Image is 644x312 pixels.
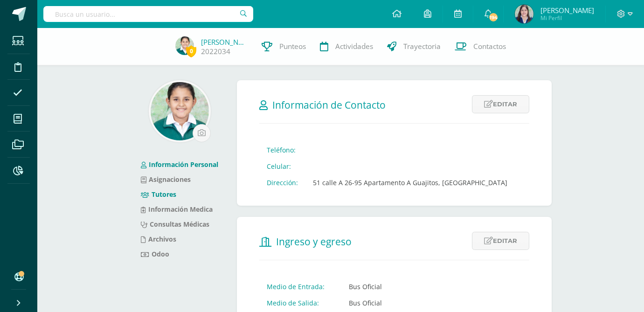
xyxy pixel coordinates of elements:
[255,28,313,65] a: Punteos
[141,160,218,169] a: Información Personal
[448,28,513,65] a: Contactos
[259,278,341,295] td: Medio de Entrada:
[341,295,395,311] td: Bus Oficial
[472,95,529,113] a: Editar
[259,295,341,311] td: Medio de Salida:
[141,220,209,229] a: Consultas Médicas
[141,175,191,184] a: Asignaciones
[272,98,386,111] span: Información de Contacto
[473,42,506,51] span: Contactos
[201,47,230,56] a: 2022034
[305,174,515,191] td: 51 calle A 26-95 Apartamento A Guajitos, [GEOGRAPHIC_DATA]
[201,37,248,47] a: [PERSON_NAME]
[540,14,594,22] span: Mi Perfil
[515,5,533,23] img: 4580ac292eff67b9f38c534a54293cd6.png
[141,235,176,243] a: Archivos
[488,12,499,22] span: 194
[313,28,380,65] a: Actividades
[141,190,176,199] a: Tutores
[175,36,194,55] img: 0c7bcd799eb2b3ae8c73e206a6370d9c.png
[43,6,253,22] input: Busca un usuario...
[259,158,305,174] td: Celular:
[403,42,441,51] span: Trayectoria
[259,174,305,191] td: Dirección:
[186,45,196,57] span: 0
[276,235,352,248] span: Ingreso y egreso
[141,250,169,258] a: Odoo
[380,28,448,65] a: Trayectoria
[341,278,395,295] td: Bus Oficial
[259,142,305,158] td: Teléfono:
[151,82,209,140] img: 3cfc2cf642fbf579a027239e38c32aa8.png
[472,232,529,250] a: Editar
[335,42,373,51] span: Actividades
[279,42,306,51] span: Punteos
[540,6,594,15] span: [PERSON_NAME]
[141,205,213,214] a: Información Medica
